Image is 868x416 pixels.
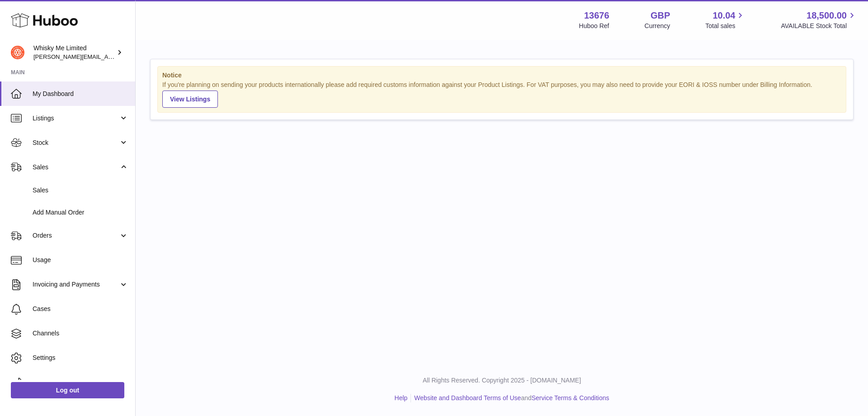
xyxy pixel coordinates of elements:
a: View Listings [162,91,218,108]
span: Orders [33,231,119,240]
span: Sales [33,186,128,195]
a: Log out [11,382,124,398]
span: Sales [33,163,119,172]
span: Usage [33,256,128,264]
div: Huboo Ref [579,22,609,30]
span: Total sales [705,22,745,30]
span: AVAILABLE Stock Total [781,22,857,30]
a: 18,500.00 AVAILABLE Stock Total [781,10,857,30]
a: 10.04 Total sales [705,10,745,30]
strong: GBP [651,10,670,22]
span: Listings [33,114,119,123]
a: Help [395,394,408,402]
span: Settings [33,354,128,362]
li: and [411,394,609,402]
span: Add Manual Order [33,208,128,217]
span: Cases [33,305,128,313]
span: Stock [33,139,119,147]
div: If you're planning on sending your products internationally please add required customs informati... [162,81,841,108]
span: 18,500.00 [807,10,847,22]
a: Website and Dashboard Terms of Use [414,394,521,402]
img: frances@whiskyshop.com [11,46,24,59]
strong: 13676 [584,10,609,22]
span: Channels [33,329,128,338]
p: All Rights Reserved. Copyright 2025 - [DOMAIN_NAME] [143,376,861,385]
div: Currency [645,22,670,30]
span: 10.04 [712,10,735,22]
a: Service Terms & Conditions [532,394,609,402]
strong: Notice [162,71,841,80]
span: Invoicing and Payments [33,280,119,289]
span: [PERSON_NAME][EMAIL_ADDRESS][DOMAIN_NAME] [33,53,181,60]
span: My Dashboard [33,90,128,98]
span: Returns [33,378,128,387]
div: Whisky Me Limited [33,44,115,61]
